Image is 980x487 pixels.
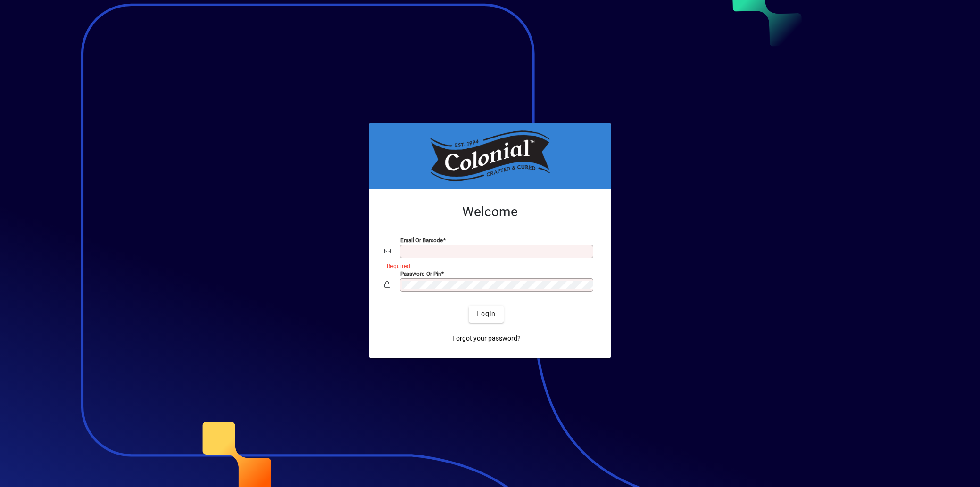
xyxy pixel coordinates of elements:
mat-label: Email or Barcode [400,236,443,243]
mat-label: Password or Pin [400,270,441,276]
mat-error: Required [387,260,588,270]
span: Login [476,309,496,319]
h2: Welcome [384,204,596,220]
a: Forgot your password? [448,330,524,347]
button: Login [469,306,503,323]
span: Forgot your password? [452,333,521,343]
